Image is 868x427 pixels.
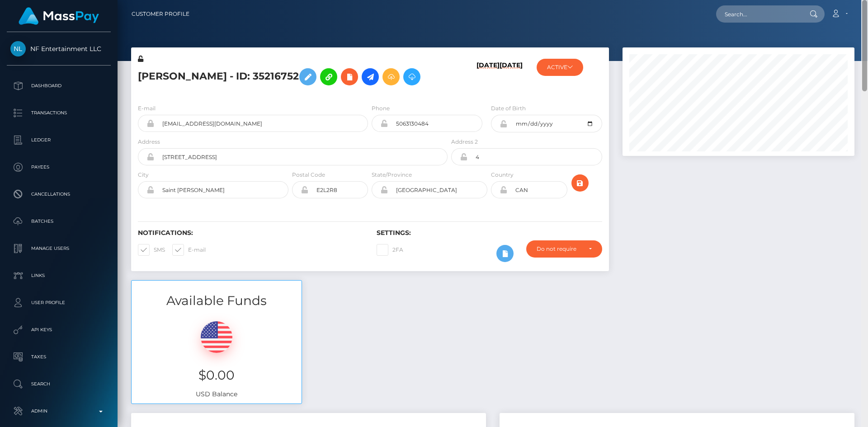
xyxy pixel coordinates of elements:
[10,106,107,120] p: Transactions
[7,75,111,97] a: Dashboard
[10,188,107,201] p: Cancellations
[491,171,514,179] label: Country
[7,129,111,151] a: Ledger
[138,244,165,256] label: SMS
[537,245,581,253] div: Do not require
[7,346,111,368] a: Taxes
[7,183,111,206] a: Cancellations
[138,138,160,146] label: Address
[138,171,149,179] label: City
[500,61,523,93] h6: [DATE]
[7,210,111,233] a: Batches
[7,400,111,422] a: Admin
[476,61,500,93] h6: [DATE]
[372,171,412,179] label: State/Province
[377,229,602,237] h6: Settings:
[10,377,107,391] p: Search
[10,160,107,174] p: Payees
[138,104,156,113] label: E-mail
[10,79,107,93] p: Dashboard
[7,156,111,178] a: Payees
[138,64,443,90] h5: [PERSON_NAME] - ID: 35216752
[10,133,107,147] p: Ledger
[7,237,111,260] a: Manage Users
[7,264,111,287] a: Links
[10,350,107,364] p: Taxes
[10,296,107,310] p: User Profile
[7,319,111,341] a: API Keys
[132,5,189,23] a: Customer Profile
[716,5,801,23] input: Search...
[10,242,107,255] p: Manage Users
[451,138,478,146] label: Address 2
[10,269,107,282] p: Links
[7,45,111,53] span: NF Entertainment LLC
[292,171,325,179] label: Postal Code
[10,41,26,56] img: NF Entertainment LLC
[138,366,295,384] h3: $0.00
[201,321,232,353] img: USD.png
[132,310,302,404] div: USD Balance
[10,215,107,228] p: Batches
[172,244,206,256] label: E-mail
[377,244,403,256] label: 2FA
[491,104,526,113] label: Date of Birth
[138,229,363,237] h6: Notifications:
[526,240,602,258] button: Do not require
[10,404,107,418] p: Admin
[10,323,107,337] p: API Keys
[7,373,111,395] a: Search
[19,7,99,25] img: MassPay Logo
[537,59,583,76] button: ACTIVE
[7,102,111,124] a: Transactions
[362,68,379,85] a: Initiate Payout
[372,104,390,113] label: Phone
[132,292,302,310] h3: Available Funds
[7,291,111,314] a: User Profile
